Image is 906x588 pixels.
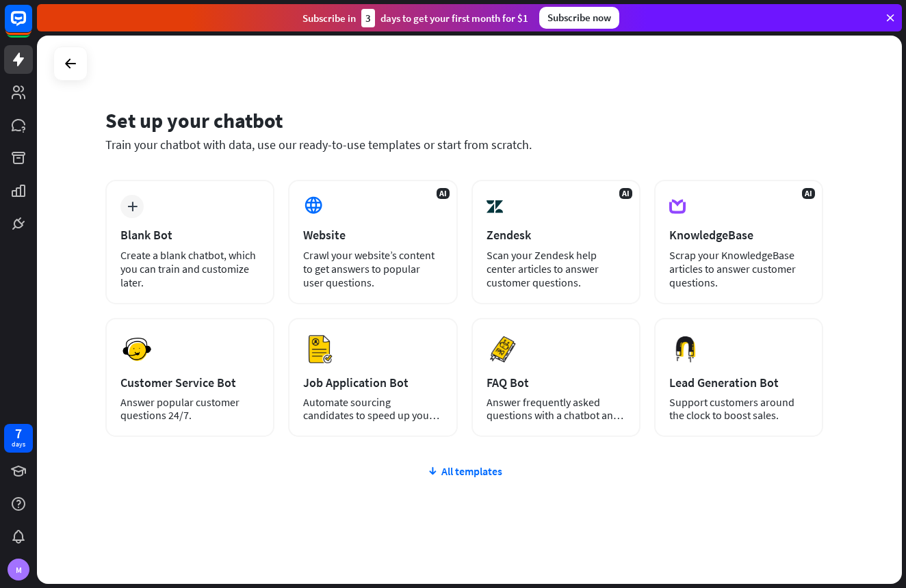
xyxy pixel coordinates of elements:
div: Answer frequently asked questions with a chatbot and save your time. [487,396,625,422]
div: Lead Generation Bot [669,375,808,390]
div: Customer Service Bot [120,375,259,390]
div: Create a blank chatbot, which you can train and customize later. [120,248,259,289]
div: Blank Bot [120,227,259,243]
div: 7 [15,427,22,440]
div: KnowledgeBase [669,227,808,243]
div: Train your chatbot with data, use our ready-to-use templates or start from scratch. [105,137,823,152]
span: AI [802,188,815,199]
div: Subscribe now [539,7,619,29]
div: Website [303,227,442,243]
div: Zendesk [487,227,625,243]
div: Set up your chatbot [105,107,823,133]
span: AI [437,188,450,199]
div: Support customers around the clock to boost sales. [669,396,808,422]
span: AI [619,188,632,199]
div: Automate sourcing candidates to speed up your hiring process. [303,396,442,422]
div: Job Application Bot [303,375,442,390]
div: FAQ Bot [487,375,625,390]
div: Scrap your KnowledgeBase articles to answer customer questions. [669,248,808,289]
div: Crawl your website’s content to get answers to popular user questions. [303,248,442,289]
div: Answer popular customer questions 24/7. [120,396,259,422]
div: All templates [105,464,823,478]
div: Scan your Zendesk help center articles to answer customer questions. [487,248,625,289]
div: Subscribe in days to get your first month for $1 [302,9,528,27]
div: 3 [361,9,375,27]
div: days [12,440,25,449]
div: M [8,559,29,580]
i: plus [127,202,138,211]
a: 7 days [4,424,33,453]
